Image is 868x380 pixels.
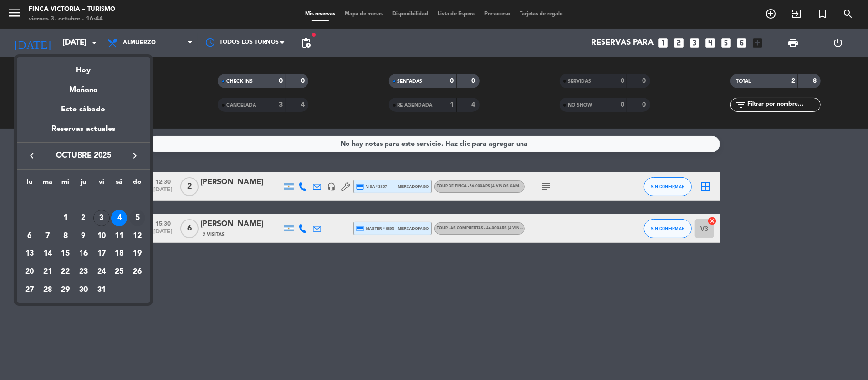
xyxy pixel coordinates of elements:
[17,96,150,123] div: Este sábado
[74,263,92,281] td: 23 de octubre de 2025
[129,264,145,280] div: 26
[93,210,110,226] div: 3
[40,228,56,244] div: 7
[21,282,38,298] div: 27
[41,150,126,162] span: octubre 2025
[57,282,73,298] div: 29
[57,246,73,262] div: 15
[128,245,146,263] td: 19 de octubre de 2025
[126,150,143,162] button: keyboard_arrow_right
[129,228,145,244] div: 12
[93,264,110,280] div: 24
[56,177,74,191] th: miércoles
[111,210,127,226] div: 4
[92,281,111,299] td: 31 de octubre de 2025
[111,264,127,280] div: 25
[17,57,150,77] div: Hoy
[92,227,111,245] td: 10 de octubre de 2025
[40,264,56,280] div: 21
[26,150,38,161] i: keyboard_arrow_left
[56,263,74,281] td: 22 de octubre de 2025
[129,210,145,226] div: 5
[111,228,127,244] div: 11
[128,177,146,191] th: domingo
[20,227,39,245] td: 6 de octubre de 2025
[40,282,56,298] div: 28
[93,228,110,244] div: 10
[93,246,110,262] div: 17
[20,177,39,191] th: lunes
[21,246,38,262] div: 13
[40,246,56,262] div: 14
[75,228,92,244] div: 9
[20,281,39,299] td: 27 de octubre de 2025
[39,245,57,263] td: 14 de octubre de 2025
[56,245,74,263] td: 15 de octubre de 2025
[74,177,92,191] th: jueves
[57,264,73,280] div: 22
[75,210,92,226] div: 2
[74,281,92,299] td: 30 de octubre de 2025
[75,282,92,298] div: 30
[74,209,92,227] td: 2 de octubre de 2025
[111,227,129,245] td: 11 de octubre de 2025
[20,263,39,281] td: 20 de octubre de 2025
[39,177,57,191] th: martes
[92,177,111,191] th: viernes
[20,191,146,209] td: OCT.
[74,245,92,263] td: 16 de octubre de 2025
[111,209,129,227] td: 4 de octubre de 2025
[74,227,92,245] td: 9 de octubre de 2025
[21,228,38,244] div: 6
[111,245,129,263] td: 18 de octubre de 2025
[93,282,110,298] div: 31
[129,246,145,262] div: 19
[17,123,150,142] div: Reservas actuales
[92,245,111,263] td: 17 de octubre de 2025
[17,77,150,96] div: Mañana
[57,210,73,226] div: 1
[57,228,73,244] div: 8
[128,209,146,227] td: 5 de octubre de 2025
[56,281,74,299] td: 29 de octubre de 2025
[92,263,111,281] td: 24 de octubre de 2025
[128,263,146,281] td: 26 de octubre de 2025
[129,150,141,161] i: keyboard_arrow_right
[39,281,57,299] td: 28 de octubre de 2025
[75,246,92,262] div: 16
[92,209,111,227] td: 3 de octubre de 2025
[56,209,74,227] td: 1 de octubre de 2025
[21,264,38,280] div: 20
[111,263,129,281] td: 25 de octubre de 2025
[111,246,127,262] div: 18
[75,264,92,280] div: 23
[39,227,57,245] td: 7 de octubre de 2025
[39,263,57,281] td: 21 de octubre de 2025
[111,177,129,191] th: sábado
[20,245,39,263] td: 13 de octubre de 2025
[56,227,74,245] td: 8 de octubre de 2025
[128,227,146,245] td: 12 de octubre de 2025
[23,150,41,162] button: keyboard_arrow_left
